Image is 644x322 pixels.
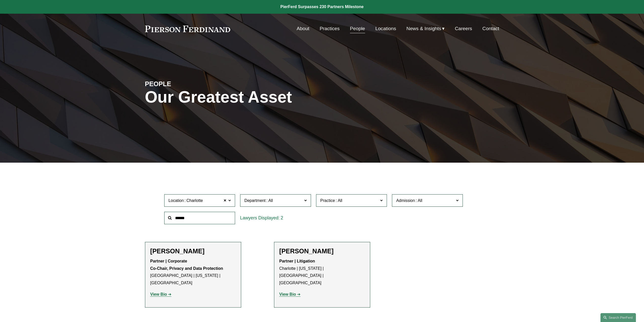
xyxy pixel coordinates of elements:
a: Contact [482,24,499,33]
h2: [PERSON_NAME] [279,247,365,255]
span: Department [244,198,266,203]
span: 2 [281,215,283,220]
a: About [297,24,309,33]
a: folder dropdown [406,24,445,33]
strong: Partner | Litigation [279,259,315,263]
p: [GEOGRAPHIC_DATA] | [US_STATE] | [GEOGRAPHIC_DATA] [150,258,236,287]
a: View Bio [150,292,172,296]
a: View Bio [279,292,301,296]
span: Charlotte [186,197,203,204]
strong: View Bio [150,292,167,296]
strong: View Bio [279,292,296,296]
span: Admission [396,198,415,203]
h4: PEOPLE [145,80,234,88]
strong: Partner | Corporate Co-Chair, Privacy and Data Protection [150,259,223,271]
a: Practices [320,24,340,33]
p: Charlotte | [US_STATE] | [GEOGRAPHIC_DATA] | [GEOGRAPHIC_DATA] [279,258,365,287]
a: Locations [375,24,396,33]
span: News & Insights [406,24,441,33]
span: Practice [320,198,335,203]
h1: Our Greatest Asset [145,88,381,106]
span: Location [169,198,184,203]
h2: [PERSON_NAME] [150,247,236,255]
a: People [350,24,365,33]
a: Search this site [600,313,636,322]
a: Careers [455,24,472,33]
